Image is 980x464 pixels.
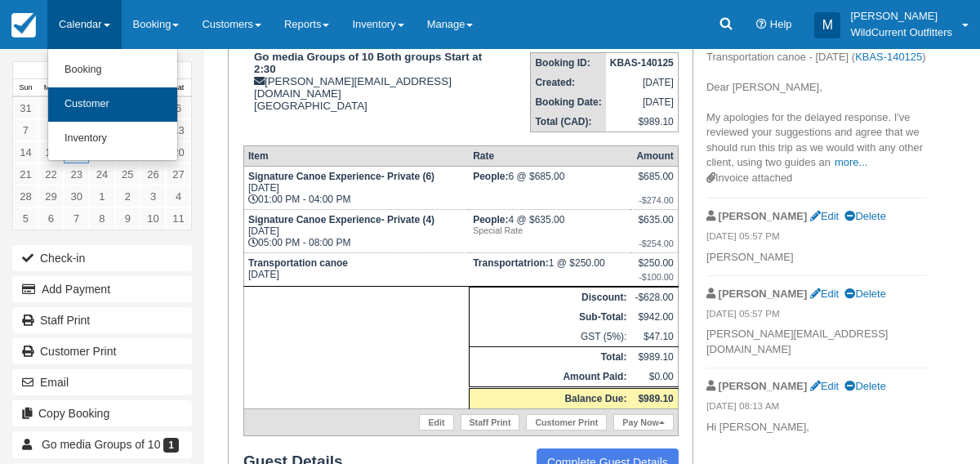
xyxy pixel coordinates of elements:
a: Edit [810,288,839,300]
span: Go media Groups of 10 [42,438,161,451]
div: [PERSON_NAME][EMAIL_ADDRESS][DOMAIN_NAME] [GEOGRAPHIC_DATA] [243,51,493,112]
th: Sun [13,79,38,97]
img: checkfront-main-nav-mini-logo.png [11,13,36,38]
a: Edit [419,414,453,431]
div: $250.00 [635,257,673,282]
a: 5 [13,207,38,230]
a: more... [835,156,867,168]
div: $685.00 [635,171,673,195]
td: [DATE] [606,92,679,112]
td: 6 @ $685.00 [469,167,630,210]
a: Delete [844,380,885,392]
td: $942.00 [630,307,678,327]
strong: People [473,171,508,182]
th: Balance Due: [469,388,630,409]
a: Inventory [48,122,177,156]
th: Discount: [469,288,630,308]
strong: Signature Canoe Experience- Private (6) [248,171,434,182]
a: Edit [810,210,839,222]
em: [DATE] 05:57 PM [706,307,927,325]
a: 4 [166,185,191,207]
a: 8 [38,119,64,141]
td: 1 @ $250.00 [469,253,630,287]
th: Created: [531,73,606,92]
strong: Transportatrion [473,257,549,269]
a: 28 [13,185,38,207]
a: 29 [38,185,64,207]
a: 27 [166,163,191,185]
p: WildCurrent Outfitters [850,25,952,41]
a: Delete [844,288,885,300]
strong: $989.10 [638,393,673,404]
td: -$628.00 [630,288,678,308]
strong: Go media Groups of 10 Both groups Start at 2:30 [254,51,482,75]
a: Customer [48,87,177,122]
strong: [PERSON_NAME] [719,380,808,392]
a: 22 [38,163,64,185]
a: 7 [64,207,89,230]
th: Mon [38,79,64,97]
button: Email [12,369,192,395]
span: 1 [163,438,179,453]
a: Go media Groups of 10 1 [12,431,192,457]
th: Amount Paid: [469,367,630,388]
div: Invoice attached [706,171,927,186]
a: 10 [140,207,166,230]
a: 13 [166,119,191,141]
a: 24 [89,163,114,185]
p: [PERSON_NAME][EMAIL_ADDRESS][DOMAIN_NAME], Re: Signature Canoe Experience- Private, Transportatio... [706,4,927,171]
td: GST (5%): [469,327,630,347]
strong: People [473,214,508,225]
th: Total (CAD): [531,112,606,132]
p: [PERSON_NAME] [850,8,952,25]
button: Copy Booking [12,400,192,426]
a: 9 [115,207,140,230]
em: Special Rate [473,225,626,235]
a: Booking [48,53,177,87]
a: Delete [844,210,885,222]
em: -$100.00 [635,272,673,282]
td: [DATE] 05:00 PM - 08:00 PM [243,210,469,253]
th: Sub-Total: [469,307,630,327]
button: Add Payment [12,276,192,302]
strong: Transportation canoe [248,257,348,269]
strong: Signature Canoe Experience- Private (4) [248,214,434,225]
em: -$274.00 [635,195,673,205]
a: 15 [38,141,64,163]
button: Check-in [12,245,192,271]
a: Customer Print [12,338,192,364]
a: 11 [166,207,191,230]
a: 21 [13,163,38,185]
th: Item [243,146,469,167]
a: 26 [140,163,166,185]
a: 7 [13,119,38,141]
a: 1 [89,185,114,207]
a: Pay Now [613,414,673,431]
th: Booking Date: [531,92,606,112]
a: Staff Print [12,307,192,333]
span: Help [770,18,792,30]
a: Customer Print [526,414,607,431]
a: 8 [89,207,114,230]
a: 25 [115,163,140,185]
th: Total: [469,347,630,368]
td: 4 @ $635.00 [469,210,630,253]
p: [PERSON_NAME][EMAIL_ADDRESS][DOMAIN_NAME] [706,327,927,357]
td: $47.10 [630,327,678,347]
a: 2 [115,185,140,207]
a: 30 [64,185,89,207]
td: $989.10 [630,347,678,368]
p: [PERSON_NAME] [706,250,927,265]
strong: KBAS-140125 [610,57,674,69]
td: [DATE] 01:00 PM - 04:00 PM [243,167,469,210]
th: Sat [166,79,191,97]
a: 6 [38,207,64,230]
a: Edit [810,380,839,392]
div: $635.00 [635,214,673,239]
a: 1 [38,97,64,119]
div: M [814,12,840,38]
ul: Calendar [47,49,178,161]
strong: [PERSON_NAME] [719,288,808,300]
td: $989.10 [606,112,679,132]
a: 6 [166,97,191,119]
